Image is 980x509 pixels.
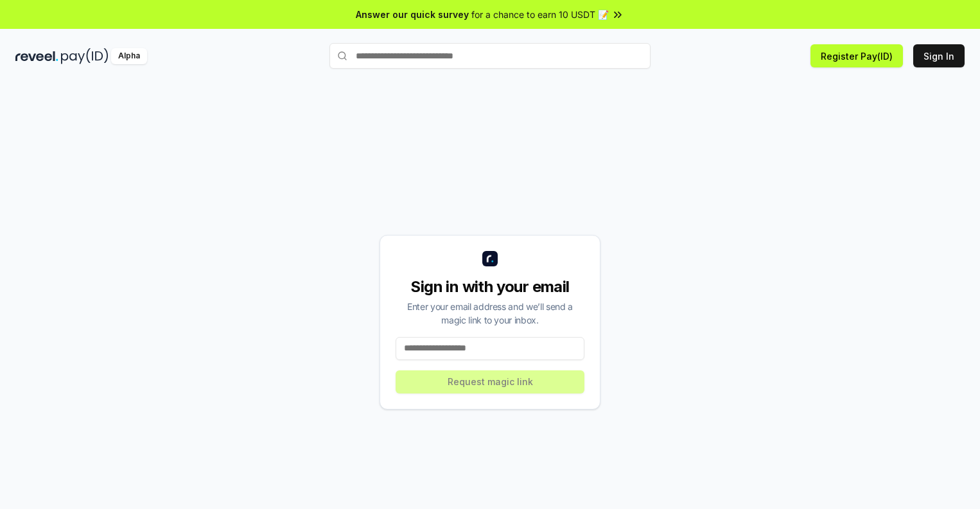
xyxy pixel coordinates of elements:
button: Register Pay(ID) [810,44,903,67]
div: Sign in with your email [396,277,584,297]
img: reveel_dark [15,48,58,64]
span: for a chance to earn 10 USDT 📝 [471,8,609,21]
div: Enter your email address and we’ll send a magic link to your inbox. [396,300,584,327]
div: Alpha [111,48,147,64]
button: Sign In [913,44,965,67]
span: Answer our quick survey [356,8,469,21]
img: pay_id [61,48,109,64]
img: logo_small [482,251,498,266]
